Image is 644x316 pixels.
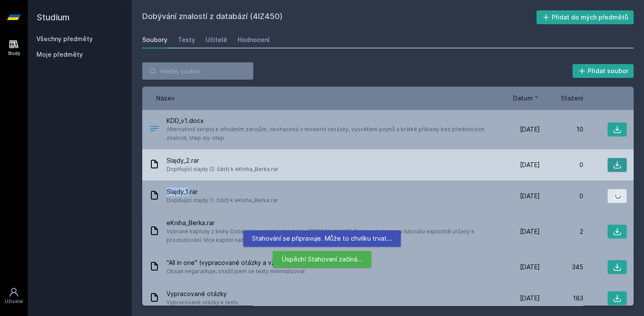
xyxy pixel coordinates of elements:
span: [DATE] [520,227,540,236]
div: 0 [540,161,583,169]
span: [DATE] [520,263,540,271]
button: Přidat do mých předmětů [536,10,634,24]
span: [DATE] [520,161,540,169]
div: Úspěch! Stahovaní začíná… [273,251,371,268]
h2: Dobývání znalostí z databází (4IZ450) [142,10,536,24]
div: Hodnocení [238,35,270,44]
span: Vybrané kapitoly z knihy Dobývání znalostí z databází - [PERSON_NAME]. Tyto kapitoly jsou v tutor... [167,227,493,245]
a: Všechny předměty [36,35,93,42]
button: Stažení [561,94,583,103]
div: Učitelé [206,35,227,44]
span: Doplňující slajdy (1. část) k eKniha_Berka.rar [167,196,278,205]
span: Vypracované otázky k testu [167,298,238,307]
span: [DATE] [520,125,540,134]
div: 2 [540,227,583,236]
a: Testy [178,31,195,48]
div: 0 [540,192,583,200]
a: Učitelé [206,31,227,48]
button: Přidat soubor [572,64,634,78]
div: Stahování se připravuje. Může to chvilku trvat… [243,230,401,247]
button: Datum [513,94,540,103]
span: Slajdy_2.rar [167,156,278,165]
div: DOCX [149,123,160,136]
span: KDD_v1.docx [167,116,493,125]
input: Hledej soubor [142,62,253,80]
div: Study [8,50,20,57]
span: Moje předměty [36,50,83,59]
span: Slajdy_1.rar [167,187,278,196]
span: Obsah negarantuje, snažil jsem se texty minimalizovat [167,267,319,276]
div: 183 [540,294,583,303]
span: "All in one" (vypracované otázky a vzorových testy) [167,258,319,267]
a: Soubory [142,31,167,48]
div: Soubory [142,35,167,44]
div: 10 [540,125,583,134]
div: Uživatel [5,298,23,305]
span: eKniha_Berka.rar [167,219,493,227]
a: Study [2,35,26,61]
div: 345 [540,263,583,271]
span: [DATE] [520,294,540,303]
span: Datum [513,94,533,103]
div: Testy [178,35,195,44]
a: Uživatel [2,283,26,309]
button: Název [156,94,175,103]
span: Doplňující slajdy (2. část) k eKniha_Berka.rar [167,165,278,174]
a: Hodnocení [238,31,270,48]
span: [DATE] [520,192,540,200]
span: Vypracované otázky [167,290,238,298]
span: Alternativní skripta k oficiálním zdrojům, obohacená o moderní obrázky, vysvětlení pojmů a krátké... [167,125,493,142]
